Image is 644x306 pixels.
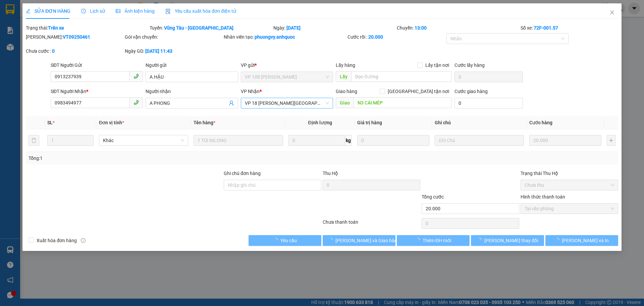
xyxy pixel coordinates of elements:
span: Chưa thu [525,180,614,190]
b: [DATE] [286,25,301,31]
div: Trạng thái Thu Hộ [521,170,618,177]
span: Ảnh kiện hàng [116,8,155,14]
button: Yêu cầu [249,235,321,246]
span: loading [415,238,423,243]
span: Lịch sử [81,8,105,14]
div: Gói vận chuyển: [125,33,222,41]
span: Lấy [336,71,351,82]
button: delete [29,135,39,146]
input: Cước giao hàng [454,98,523,108]
div: Nhân viên tạo: [224,33,346,41]
input: Dọc đường [351,71,452,82]
span: Yêu cầu xuất hóa đơn điện tử [165,8,236,14]
span: Tại văn phòng [525,204,614,214]
label: Hình thức thanh toán [521,194,565,200]
span: kg [345,135,352,146]
span: Đơn vị tính [99,120,124,125]
th: Ghi chú [432,116,527,129]
span: phone [133,100,139,105]
label: Cước lấy hàng [454,62,485,68]
button: Close [603,3,622,22]
span: Yêu cầu [280,237,297,244]
button: [PERSON_NAME] và In [545,235,618,246]
div: Tổng: 1 [29,155,249,162]
b: Trên xe [48,25,64,31]
label: Ghi chú đơn hàng [224,171,261,176]
span: loading [554,238,562,243]
span: Giao [336,97,354,108]
span: VP 108 Lê Hồng Phong - Vũng Tàu [245,72,329,82]
span: edit [26,9,31,13]
input: Ghi Chú [435,135,524,146]
div: SĐT Người Gửi [51,61,143,69]
b: Vũng Tàu - [GEOGRAPHIC_DATA] [164,25,233,31]
span: loading [328,238,335,243]
span: close [609,10,615,15]
input: Ghi chú đơn hàng [224,180,321,190]
span: [PERSON_NAME] thay đổi [484,237,538,244]
div: Người gửi [146,61,238,69]
span: VP 18 Nguyễn Thái Bình - Quận 1 [245,98,329,108]
div: Ngày: [273,24,396,32]
input: 0 [529,135,601,146]
span: [PERSON_NAME] và In [562,237,609,244]
span: Khác [103,135,184,145]
div: Cước rồi : [347,33,445,41]
div: Chưa cước : [26,47,123,55]
span: Xuất hóa đơn hàng [34,237,79,244]
input: Dọc đường [354,97,452,108]
button: plus [607,135,615,146]
span: [GEOGRAPHIC_DATA] tận nơi [385,88,452,95]
span: loading [477,238,484,243]
span: Thêm ĐH mới [423,237,451,244]
span: Giao hàng [336,89,357,94]
div: SĐT Người Nhận [51,88,143,95]
div: Tuyến: [149,24,273,32]
input: Cước lấy hàng [454,72,523,82]
b: 0 [52,48,55,54]
b: VT09250461 [63,34,90,40]
span: loading [273,238,280,243]
span: Lấy hàng [336,62,355,68]
span: user-add [229,100,234,106]
span: Cước hàng [529,120,552,125]
button: [PERSON_NAME] và Giao hàng [323,235,395,246]
div: VP gửi [241,61,333,69]
input: 0 [357,135,429,146]
div: Số xe: [520,24,619,32]
input: VD: Bàn, Ghế [194,135,283,146]
button: [PERSON_NAME] thay đổi [471,235,544,246]
div: Chưa thanh toán [322,218,421,230]
span: SL [47,120,53,125]
b: 72F-001.57 [534,25,558,31]
img: icon [165,9,171,14]
div: Ngày GD: [125,47,222,55]
div: Trạng thái: [25,24,149,32]
span: VP Nhận [241,89,260,94]
b: [DATE] 11:43 [145,48,172,54]
span: Tên hàng [194,120,215,125]
b: phuongvy.anhquoc [255,34,295,40]
span: Tổng cước [422,194,444,200]
span: info-circle [81,238,86,243]
label: Cước giao hàng [454,89,488,94]
button: Thêm ĐH mới [397,235,470,246]
span: [PERSON_NAME] và Giao hàng [335,237,400,244]
span: SỬA ĐƠN HÀNG [26,8,70,14]
span: Thu Hộ [323,171,338,176]
b: 20.000 [368,34,383,40]
span: phone [133,74,139,79]
span: picture [116,9,120,13]
div: Người nhận [146,88,238,95]
span: Định lượng [308,120,332,125]
div: [PERSON_NAME]: [26,33,123,41]
b: 13:00 [415,25,427,31]
div: Chuyến: [396,24,520,32]
span: Giá trị hàng [357,120,382,125]
span: Lấy tận nơi [423,61,452,69]
span: clock-circle [81,9,86,13]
